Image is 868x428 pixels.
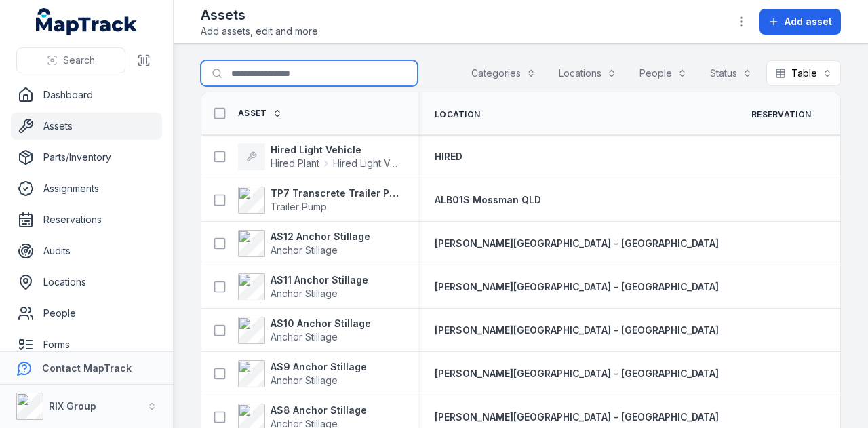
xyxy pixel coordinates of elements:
[435,237,719,249] span: [PERSON_NAME][GEOGRAPHIC_DATA] - [GEOGRAPHIC_DATA]
[435,194,541,206] span: ALB01S Mossman QLD
[63,54,95,67] span: Search
[701,60,761,86] button: Status
[16,47,125,73] button: Search
[11,300,162,327] a: People
[11,331,162,358] a: Forms
[759,9,841,35] button: Add asset
[271,288,338,299] span: Anchor Stillage
[785,15,832,28] span: Add asset
[435,280,719,294] a: [PERSON_NAME][GEOGRAPHIC_DATA] - [GEOGRAPHIC_DATA]
[271,157,319,170] span: Hired Plant
[42,362,132,374] strong: Contact MapTrack
[201,24,320,38] span: Add assets, edit and more.
[238,273,368,300] a: AS11 Anchor StillageAnchor Stillage
[435,109,480,120] span: Location
[435,237,719,250] a: [PERSON_NAME][GEOGRAPHIC_DATA] - [GEOGRAPHIC_DATA]
[11,206,162,233] a: Reservations
[11,269,162,296] a: Locations
[271,404,367,417] strong: AS8 Anchor Stillage
[238,230,370,257] a: AS12 Anchor StillageAnchor Stillage
[435,367,719,381] a: [PERSON_NAME][GEOGRAPHIC_DATA] - [GEOGRAPHIC_DATA]
[271,360,367,374] strong: AS9 Anchor Stillage
[49,400,96,412] strong: RIX Group
[435,368,719,379] span: [PERSON_NAME][GEOGRAPHIC_DATA] - [GEOGRAPHIC_DATA]
[435,150,462,163] a: HIRED
[271,143,402,157] strong: Hired Light Vehicle
[238,143,402,170] a: Hired Light VehicleHired PlantHired Light Vehicle
[11,175,162,202] a: Assignments
[36,8,138,35] a: MapTrack
[238,108,267,119] span: Asset
[333,157,402,170] span: Hired Light Vehicle
[11,113,162,140] a: Assets
[435,281,719,292] span: [PERSON_NAME][GEOGRAPHIC_DATA] - [GEOGRAPHIC_DATA]
[271,244,338,256] span: Anchor Stillage
[631,60,696,86] button: People
[238,187,402,214] a: TP7 Transcrete Trailer PumpTrailer Pump
[11,81,162,109] a: Dashboard
[435,324,719,336] span: [PERSON_NAME][GEOGRAPHIC_DATA] - [GEOGRAPHIC_DATA]
[271,331,338,343] span: Anchor Stillage
[201,5,320,24] h2: Assets
[271,273,368,287] strong: AS11 Anchor Stillage
[11,237,162,265] a: Audits
[462,60,545,86] button: Categories
[435,193,541,207] a: ALB01S Mossman QLD
[238,317,371,344] a: AS10 Anchor StillageAnchor Stillage
[238,360,367,387] a: AS9 Anchor StillageAnchor Stillage
[751,109,811,120] span: Reservation
[766,60,841,86] button: Table
[271,230,370,244] strong: AS12 Anchor Stillage
[238,108,282,119] a: Asset
[271,317,371,330] strong: AS10 Anchor Stillage
[435,411,719,423] span: [PERSON_NAME][GEOGRAPHIC_DATA] - [GEOGRAPHIC_DATA]
[435,410,719,424] a: [PERSON_NAME][GEOGRAPHIC_DATA] - [GEOGRAPHIC_DATA]
[271,201,327,212] span: Trailer Pump
[11,144,162,171] a: Parts/Inventory
[435,151,462,162] span: HIRED
[271,187,402,200] strong: TP7 Transcrete Trailer Pump
[435,324,719,337] a: [PERSON_NAME][GEOGRAPHIC_DATA] - [GEOGRAPHIC_DATA]
[271,374,338,386] span: Anchor Stillage
[550,60,625,86] button: Locations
